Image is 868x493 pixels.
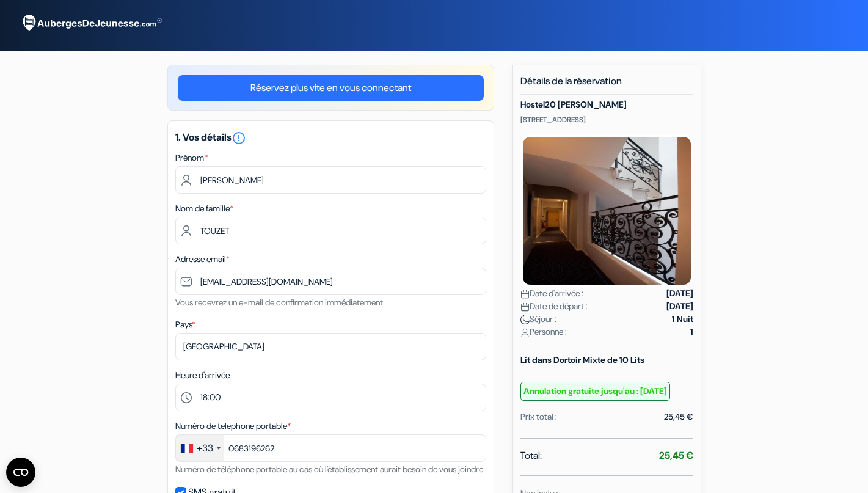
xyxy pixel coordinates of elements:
div: 25,45 € [664,411,693,423]
span: Personne : [520,326,567,338]
input: 6 12 34 56 78 [175,434,486,462]
a: Réservez plus vite en vous connectant [178,75,484,101]
img: calendar.svg [520,290,530,299]
img: calendar.svg [520,302,530,312]
h5: 1. Vos détails [175,131,486,145]
div: Prix total : [520,411,557,423]
strong: [DATE] [666,287,693,300]
label: Numéro de telephone portable [175,420,291,433]
a: error_outline [232,131,246,144]
strong: 25,45 € [659,449,693,462]
input: Entrez votre prénom [175,166,486,194]
strong: 1 Nuit [672,313,693,326]
strong: 1 [690,326,693,338]
img: moon.svg [520,315,530,324]
small: Numéro de téléphone portable au cas où l'établissement aurait besoin de vous joindre [175,464,483,475]
span: Date de départ : [520,300,588,313]
button: CMP-Widget öffnen [6,458,35,487]
label: Nom de famille [175,202,233,215]
label: Prénom [175,152,208,164]
label: Heure d'arrivée [175,369,230,382]
img: AubergesDeJeunesse.com [15,7,167,40]
span: Séjour : [520,313,556,326]
span: Total: [520,448,542,463]
div: France: +33 [176,435,224,461]
small: Vous recevrez un e-mail de confirmation immédiatement [175,297,383,308]
img: user_icon.svg [520,328,530,337]
label: Pays [175,318,195,331]
span: Date d'arrivée : [520,287,583,300]
input: Entrer le nom de famille [175,217,486,244]
p: [STREET_ADDRESS] [520,115,693,125]
h5: Hostel20 [PERSON_NAME] [520,100,693,110]
small: Annulation gratuite jusqu'au : [DATE] [520,382,670,401]
i: error_outline [232,131,246,145]
h5: Détails de la réservation [520,75,693,95]
input: Entrer adresse e-mail [175,268,486,295]
strong: [DATE] [666,300,693,313]
div: +33 [197,441,213,456]
b: Lit dans Dortoir Mixte de 10 Lits [520,354,644,365]
label: Adresse email [175,253,230,266]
